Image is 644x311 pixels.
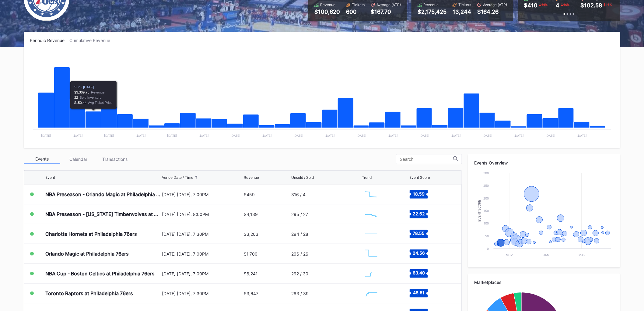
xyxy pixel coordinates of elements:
[199,134,209,137] text: [DATE]
[483,2,507,7] div: Average (ATP)
[162,291,243,296] div: [DATE] [DATE], 7:30PM
[371,9,401,15] div: $167.70
[606,2,613,7] div: 16 %
[292,175,314,180] div: Unsold / Sold
[60,154,97,164] div: Calendar
[478,200,481,222] text: Event Score
[244,231,259,237] div: $3,203
[97,154,133,164] div: Transactions
[362,286,380,301] svg: Chart title
[244,291,259,296] div: $3,647
[413,211,425,216] text: 22.62
[482,134,492,137] text: [DATE]
[244,251,258,256] div: $1,700
[352,2,365,7] div: Tickets
[484,171,489,175] text: 300
[485,234,489,238] text: 50
[45,211,160,217] div: NBA Preseason - [US_STATE] Timberwolves at Philadelphia 76ers
[320,2,335,7] div: Revenue
[362,266,380,281] svg: Chart title
[484,221,489,225] text: 100
[262,134,272,137] text: [DATE]
[292,291,309,296] div: 283 / 39
[556,2,560,9] div: 4
[30,38,69,43] div: Periodic Revenue
[484,184,489,187] text: 250
[230,134,240,137] text: [DATE]
[362,187,380,202] svg: Chart title
[506,253,513,257] text: Nov
[162,271,243,276] div: [DATE] [DATE], 7:00PM
[162,212,243,217] div: [DATE] [DATE], 8:00PM
[413,270,425,276] text: 63.40
[419,134,429,137] text: [DATE]
[524,2,538,9] div: $410
[244,175,259,180] div: Revenue
[292,192,306,197] div: 316 / 4
[514,134,524,137] text: [DATE]
[73,134,83,137] text: [DATE]
[413,231,425,236] text: 78.55
[45,191,160,197] div: NBA Preseason - Orlando Magic at Philadelphia 76ers
[136,134,146,137] text: [DATE]
[244,271,258,276] div: $6,241
[451,134,461,137] text: [DATE]
[362,175,372,180] div: Trend
[45,175,55,180] div: Event
[410,175,430,180] div: Event Score
[292,251,309,256] div: 296 / 26
[356,134,366,137] text: [DATE]
[545,134,555,137] text: [DATE]
[579,253,586,257] text: Mar
[400,157,453,162] input: Search
[45,251,129,257] div: Orlando Magic at Philadelphia 76ers
[541,2,548,7] div: 66 %
[346,9,365,15] div: 600
[162,251,243,256] div: [DATE] [DATE], 7:00PM
[362,207,380,222] svg: Chart title
[453,9,471,15] div: 13,244
[41,134,51,137] text: [DATE]
[45,231,137,237] div: Charlotte Hornets at Philadelphia 76ers
[458,2,471,7] div: Tickets
[577,134,587,137] text: [DATE]
[418,9,446,15] div: $2,175,425
[388,134,398,137] text: [DATE]
[104,134,114,137] text: [DATE]
[362,246,380,261] svg: Chart title
[413,290,425,295] text: 48.51
[484,209,489,213] text: 150
[484,196,489,200] text: 200
[487,247,489,250] text: 0
[563,2,570,7] div: 60 %
[474,170,614,261] svg: Chart title
[362,226,380,242] svg: Chart title
[413,251,425,256] text: 24.56
[45,270,155,277] div: NBA Cup - Boston Celtics at Philadelphia 76ers
[474,280,614,285] div: Marketplaces
[162,192,243,197] div: [DATE] [DATE], 7:00PM
[292,212,308,217] div: 295 / 27
[376,2,401,7] div: Average (ATP)
[162,231,243,237] div: [DATE] [DATE], 7:30PM
[167,134,177,137] text: [DATE]
[325,134,335,137] text: [DATE]
[69,38,115,43] div: Cumulative Revenue
[244,212,258,217] div: $4,139
[292,231,309,237] div: 294 / 28
[293,134,303,137] text: [DATE]
[423,2,439,7] div: Revenue
[244,192,255,197] div: $459
[474,160,614,165] div: Events Overview
[292,271,309,276] div: 292 / 30
[477,9,507,15] div: $164.26
[30,51,614,142] svg: Chart title
[581,2,602,9] div: $102.58
[314,9,340,15] div: $100,620
[162,175,193,180] div: Venue Date / Time
[413,191,425,196] text: 18.59
[24,154,60,164] div: Events
[45,290,133,296] div: Toronto Raptors at Philadelphia 76ers
[543,253,549,257] text: Jan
